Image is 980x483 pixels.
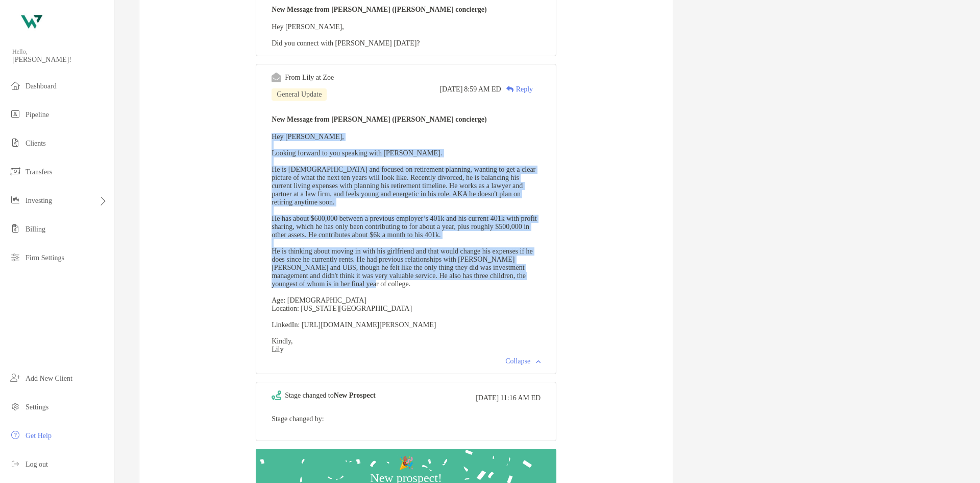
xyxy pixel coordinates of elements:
span: 8:59 AM ED [464,85,501,94]
b: New Message from [PERSON_NAME] ([PERSON_NAME] concierge) [272,6,487,13]
span: [PERSON_NAME]! [12,56,108,64]
img: get-help icon [9,429,21,441]
img: clients icon [9,136,21,149]
img: Event icon [272,73,281,82]
img: settings icon [9,400,21,412]
span: 11:16 AM ED [500,394,541,402]
img: logout icon [9,457,21,470]
span: Hey [PERSON_NAME], Did you connect with [PERSON_NAME] [DATE]? [272,23,420,47]
img: dashboard icon [9,79,21,91]
p: Stage changed by: [272,412,541,425]
span: Get Help [26,432,52,440]
img: add_new_client icon [9,372,21,384]
b: New Prospect [334,392,376,399]
span: Transfers [26,168,52,176]
img: billing icon [9,222,21,235]
img: Reply icon [506,86,514,93]
div: Collapse [505,357,541,365]
span: Firm Settings [26,254,64,262]
div: 🎉 [395,456,418,471]
span: Pipeline [26,111,49,119]
img: firm-settings icon [9,251,21,263]
span: Clients [26,140,46,147]
span: [DATE] [476,394,499,402]
b: New Message from [PERSON_NAME] ([PERSON_NAME] concierge) [272,116,487,123]
img: Chevron icon [536,360,541,363]
img: transfers icon [9,165,21,177]
div: From Lily at Zoe [285,74,334,82]
img: Zoe Logo [12,4,49,41]
span: Hey [PERSON_NAME], Looking forward to you speaking with [PERSON_NAME]. He is [DEMOGRAPHIC_DATA] a... [272,133,537,353]
div: Stage changed to [285,392,375,400]
div: Reply [501,84,533,95]
span: Log out [26,461,48,468]
span: Dashboard [26,82,57,90]
span: Investing [26,197,52,204]
img: Event icon [272,390,281,400]
span: Add New Client [26,375,72,382]
img: pipeline icon [9,108,21,120]
span: Billing [26,225,45,233]
img: investing icon [9,194,21,206]
div: General Update [272,88,327,101]
span: [DATE] [439,85,462,94]
span: Settings [26,403,48,411]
